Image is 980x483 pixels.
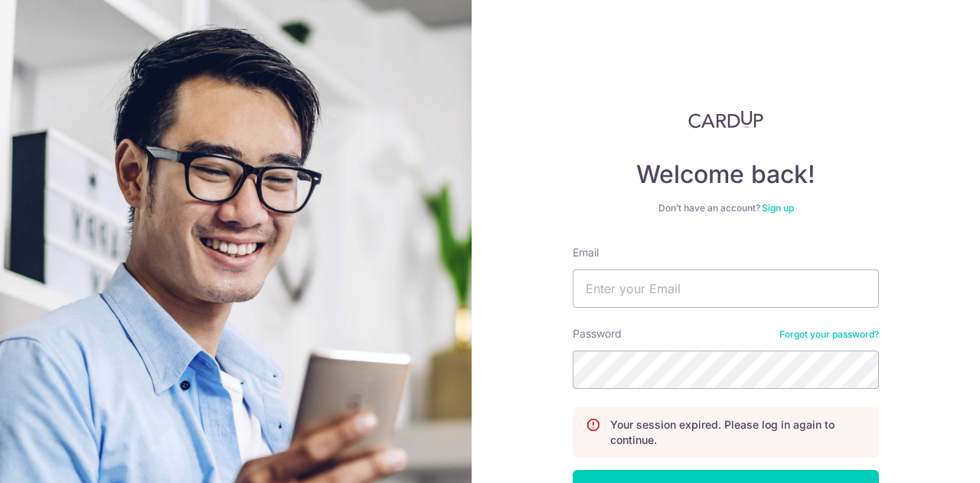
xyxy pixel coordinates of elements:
[762,202,794,214] a: Sign up
[779,328,879,341] a: Forgot your password?
[573,159,879,190] h4: Welcome back!
[573,269,879,308] input: Enter your Email
[688,110,763,129] img: CardUp Logo
[573,245,599,260] label: Email
[573,202,879,214] div: Don’t have an account?
[573,326,622,341] label: Password
[610,417,866,448] p: Your session expired. Please log in again to continue.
